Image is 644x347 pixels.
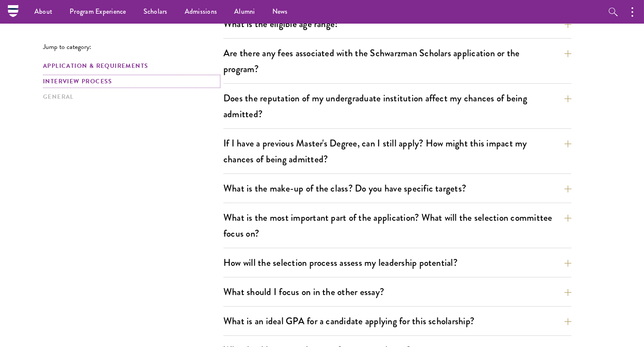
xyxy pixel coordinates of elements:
button: How will the selection process assess my leadership potential? [223,253,571,272]
a: Interview Process [43,77,218,86]
button: What is the eligible age range? [223,14,571,33]
button: What should I focus on in the other essay? [223,282,571,301]
a: Application & Requirements [43,61,218,70]
button: If I have a previous Master's Degree, can I still apply? How might this impact my chances of bein... [223,134,571,169]
button: Does the reputation of my undergraduate institution affect my chances of being admitted? [223,88,571,124]
p: Jump to category: [43,43,223,51]
button: Are there any fees associated with the Schwarzman Scholars application or the program? [223,43,571,79]
a: General [43,92,218,101]
button: What is the make-up of the class? Do you have specific targets? [223,179,571,198]
button: What is an ideal GPA for a candidate applying for this scholarship? [223,311,571,331]
button: What is the most important part of the application? What will the selection committee focus on? [223,208,571,243]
